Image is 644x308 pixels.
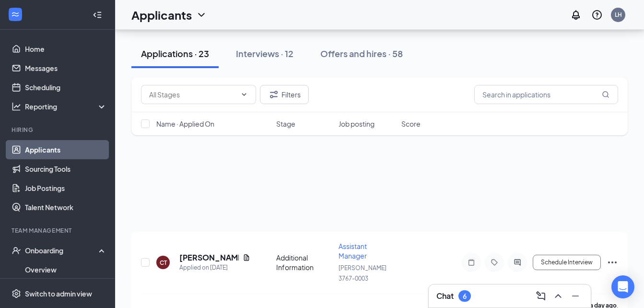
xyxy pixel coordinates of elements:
svg: ActiveChat [512,259,523,266]
button: Schedule Interview [533,255,601,270]
span: Assistant Manager [339,242,367,260]
input: All Stages [149,89,236,100]
a: Messages [25,59,107,78]
svg: Filter [268,89,280,100]
div: Additional Information [276,253,333,272]
a: Job Postings [25,178,107,198]
svg: Ellipses [607,257,618,268]
svg: Collapse [93,10,102,20]
div: CT [160,259,167,267]
svg: Tag [489,259,500,266]
span: [PERSON_NAME] 3767-0003 [339,264,386,282]
div: Onboarding [25,246,99,255]
button: Filter Filters [260,85,309,104]
a: Scheduling [25,78,107,97]
button: ChevronUp [550,288,566,304]
svg: ChevronUp [552,290,564,302]
button: ComposeMessage [533,288,549,304]
h3: Chat [436,291,454,301]
div: LH [615,11,622,19]
svg: ChevronDown [196,9,207,21]
span: Name · Applied On [156,119,214,129]
svg: Minimize [570,290,581,302]
input: Search in applications [474,85,618,104]
svg: ChevronDown [240,91,248,98]
div: 6 [463,292,467,300]
h1: Applicants [131,7,192,23]
div: Applications · 23 [141,47,209,59]
div: Offers and hires · 58 [320,47,403,59]
svg: ComposeMessage [535,290,547,302]
div: Interviews · 12 [236,47,293,59]
a: Talent Network [25,198,107,217]
button: Minimize [568,288,583,304]
svg: WorkstreamLogo [11,10,20,19]
a: Sourcing Tools [25,159,107,178]
svg: Notifications [570,9,582,21]
svg: Settings [12,289,21,298]
div: Open Intercom Messenger [611,275,634,298]
div: Reporting [25,102,107,111]
span: Job posting [339,119,375,129]
svg: Document [243,254,250,261]
svg: QuestionInfo [591,9,603,21]
svg: Analysis [12,102,21,111]
div: Hiring [12,126,105,134]
span: Score [401,119,421,129]
svg: MagnifyingGlass [602,91,609,98]
h5: [PERSON_NAME] [179,252,239,263]
a: Applicants [25,140,107,159]
div: Switch to admin view [25,289,92,298]
svg: Note [466,259,477,266]
div: Applied on [DATE] [179,263,250,272]
span: Stage [276,119,295,129]
a: Overview [25,260,107,279]
div: Team Management [12,226,105,235]
svg: UserCheck [12,246,21,255]
a: Home [25,39,107,59]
